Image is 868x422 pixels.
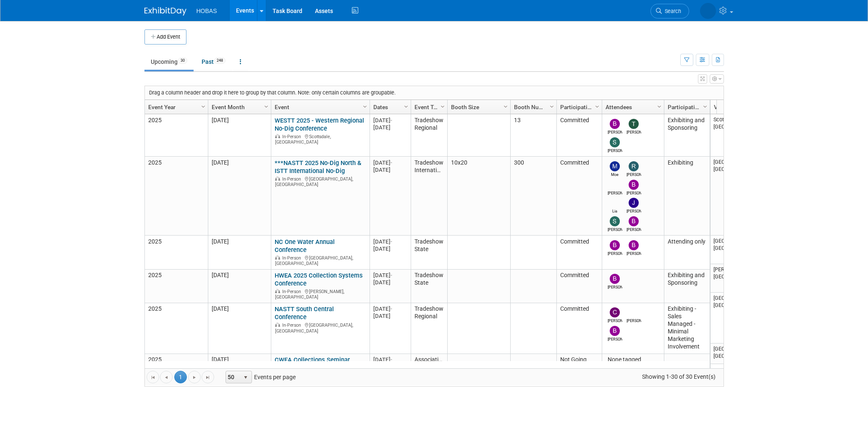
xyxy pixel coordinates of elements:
[700,100,710,113] a: Column Settings
[556,236,602,269] td: Committed
[282,176,304,182] span: In-Person
[275,321,366,334] div: [GEOGRAPHIC_DATA], [GEOGRAPHIC_DATA]
[664,236,710,269] td: Attending only
[608,147,622,154] div: Stephen Alston
[610,119,620,129] img: Bijan Khamanian
[391,356,392,363] span: -
[403,103,409,110] span: Column Settings
[627,129,641,135] div: Tom Furie
[556,354,602,380] td: Not Going
[411,270,447,303] td: Tradeshow State
[373,305,407,312] div: [DATE]
[556,157,602,236] td: Committed
[195,54,232,70] a: Past248
[275,356,350,364] a: CWEA Collections Seminar
[634,371,723,383] span: Showing 1-30 of 30 Event(s)
[629,216,639,226] img: Bryant Welch
[144,7,186,16] img: ExhibitDay
[214,58,226,64] span: 248
[556,114,602,157] td: Committed
[373,159,407,166] div: [DATE]
[199,100,208,113] a: Column Settings
[275,134,280,138] img: In-Person Event
[714,100,743,114] a: Venue Location
[362,103,368,110] span: Column Settings
[610,137,620,147] img: Stephen Alston
[451,100,505,114] a: Booth Size
[548,103,555,110] span: Column Settings
[650,4,689,18] a: Search
[711,343,748,364] td: [GEOGRAPHIC_DATA], [GEOGRAPHIC_DATA]
[391,239,392,245] span: -
[594,103,601,110] span: Column Settings
[711,293,748,343] td: [GEOGRAPHIC_DATA], [GEOGRAPHIC_DATA]
[627,226,641,233] div: Bryant Welch
[145,114,208,157] td: 2025
[160,371,173,383] a: Go to the previous page
[178,58,187,64] span: 30
[373,312,407,320] div: [DATE]
[629,198,639,208] img: Jeffrey LeBlanc
[275,238,335,254] a: NC One Water Annual Conference
[373,124,407,131] div: [DATE]
[275,133,366,145] div: Scottsdale, [GEOGRAPHIC_DATA]
[208,270,271,303] td: [DATE]
[510,157,556,236] td: 300
[447,157,510,236] td: 10x20
[145,354,208,380] td: 2025
[145,303,208,354] td: 2025
[275,176,280,181] img: In-Person Event
[145,236,208,269] td: 2025
[282,322,304,328] span: In-Person
[514,100,551,114] a: Booth Number
[226,371,240,383] span: 50
[360,100,370,113] a: Column Settings
[711,264,748,293] td: [PERSON_NAME], [GEOGRAPHIC_DATA]
[144,54,194,70] a: Upcoming30
[608,250,622,257] div: Bryant Welch
[629,119,639,129] img: Tom Furie
[629,180,639,190] img: Bijan Khamanian
[610,307,620,317] img: Cole Grinnell
[608,284,622,290] div: Bijan Khamanian
[208,236,271,269] td: [DATE]
[373,117,407,124] div: [DATE]
[148,100,202,114] a: Event Year
[438,100,447,113] a: Column Settings
[411,236,447,269] td: Tradeshow State
[208,303,271,354] td: [DATE]
[502,103,509,110] span: Column Settings
[188,371,201,383] a: Go to the next page
[205,374,211,381] span: Go to the last page
[275,117,364,132] a: WESTT 2025 - Western Regional No-Dig Conference
[608,208,622,214] div: Lia Chowdhury
[263,103,270,110] span: Column Settings
[608,226,622,233] div: Stephen Alston
[610,198,620,208] img: Lia Chowdhury
[411,157,447,236] td: Tradeshow International
[664,303,710,354] td: Exhibiting - Sales Managed - Minimal Marketing Involvement
[547,100,556,113] a: Column Settings
[608,171,622,178] div: Moe Tamizifar
[662,8,681,14] span: Search
[655,100,664,113] a: Column Settings
[208,157,271,236] td: [DATE]
[373,245,407,252] div: [DATE]
[702,103,708,110] span: Column Settings
[373,166,407,173] div: [DATE]
[627,190,641,196] div: Bijan Khamanian
[275,272,363,287] a: HWEA 2025 Collection Systems Conference
[664,114,710,157] td: Exhibiting and Sponsoring
[629,240,639,250] img: Brett Ardizone
[147,371,159,383] a: Go to the first page
[282,134,304,139] span: In-Person
[610,240,620,250] img: Bryant Welch
[664,157,710,236] td: Exhibiting
[275,305,334,321] a: NASTT South Central Conference
[391,160,392,166] span: -
[664,270,710,303] td: Exhibiting and Sponsoring
[501,100,510,113] a: Column Settings
[200,103,207,110] span: Column Settings
[275,289,280,293] img: In-Person Event
[197,8,217,14] span: HOBAS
